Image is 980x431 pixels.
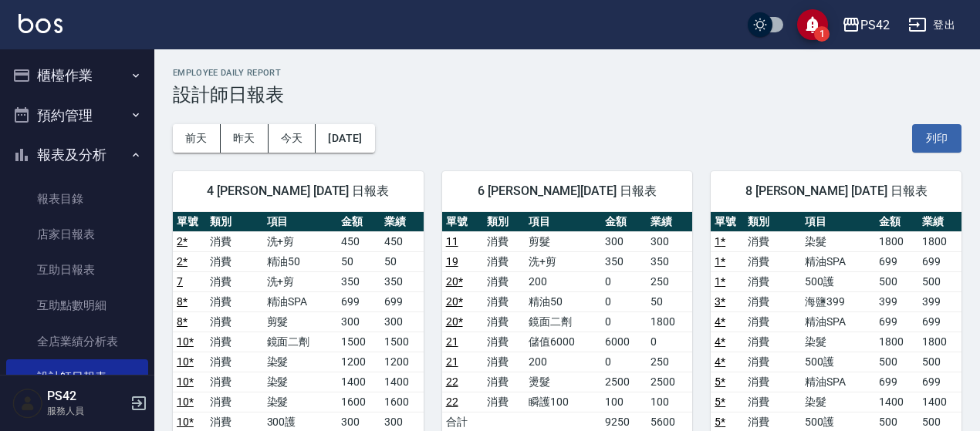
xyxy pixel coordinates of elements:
td: 消費 [483,352,525,372]
td: 消費 [483,392,525,412]
button: save [797,9,828,40]
td: 50 [337,251,380,271]
th: 金額 [875,212,918,232]
a: 22 [446,375,458,388]
button: 昨天 [221,124,269,153]
td: 染髮 [801,332,875,352]
td: 染髮 [263,372,337,392]
td: 2500 [647,372,692,392]
td: 消費 [206,311,263,332]
td: 消費 [206,251,263,271]
button: 櫃檯作業 [6,56,148,96]
th: 單號 [442,212,484,232]
td: 1800 [918,231,961,251]
td: 350 [337,271,380,291]
th: 業績 [647,212,692,232]
button: 報表及分析 [6,135,148,175]
td: 1400 [380,372,424,392]
td: 6000 [601,332,647,352]
td: 消費 [483,251,525,271]
td: 染髮 [801,231,875,251]
td: 消費 [206,372,263,392]
td: 200 [525,352,601,372]
img: Person [12,388,43,419]
td: 消費 [744,291,801,311]
td: 消費 [483,271,525,291]
a: 互助點數明細 [6,288,148,323]
td: 1800 [647,311,692,332]
h2: Employee Daily Report [173,68,961,78]
td: 699 [380,291,424,311]
td: 699 [875,372,918,392]
button: 預約管理 [6,96,148,136]
th: 金額 [337,212,380,232]
td: 精油50 [263,251,337,271]
td: 399 [875,291,918,311]
td: 消費 [744,271,801,291]
a: 21 [446,335,458,348]
td: 300 [601,231,647,251]
td: 300 [647,231,692,251]
td: 1800 [875,332,918,352]
td: 消費 [744,352,801,372]
td: 1400 [337,372,380,392]
td: 250 [647,271,692,291]
td: 精油SPA [801,251,875,271]
td: 350 [647,251,692,271]
td: 消費 [483,332,525,352]
td: 染髮 [263,352,337,372]
th: 項目 [525,212,601,232]
th: 項目 [263,212,337,232]
td: 消費 [744,231,801,251]
div: PS42 [860,15,890,35]
td: 消費 [206,352,263,372]
th: 項目 [801,212,875,232]
a: 11 [446,235,458,247]
td: 300 [337,311,380,332]
td: 精油SPA [801,372,875,392]
td: 染髮 [263,392,337,412]
a: 設計師日報表 [6,359,148,395]
td: 500 [918,271,961,291]
td: 海鹽399 [801,291,875,311]
td: 消費 [744,332,801,352]
td: 消費 [206,231,263,251]
td: 1200 [380,352,424,372]
th: 類別 [206,212,263,232]
h5: PS42 [47,389,126,404]
td: 1800 [875,231,918,251]
td: 染髮 [801,392,875,412]
td: 250 [647,352,692,372]
a: 店家日報表 [6,217,148,252]
button: 列印 [912,124,961,153]
td: 450 [380,231,424,251]
button: 今天 [269,124,316,153]
td: 450 [337,231,380,251]
th: 業績 [380,212,424,232]
td: 300 [380,311,424,332]
td: 精油50 [525,291,601,311]
td: 50 [380,251,424,271]
td: 0 [601,352,647,372]
td: 消費 [744,311,801,332]
td: 500護 [801,271,875,291]
td: 儲值6000 [525,332,601,352]
td: 100 [601,392,647,412]
td: 500 [875,352,918,372]
button: 前天 [173,124,221,153]
td: 399 [918,291,961,311]
a: 7 [177,275,183,288]
td: 0 [601,291,647,311]
a: 報表目錄 [6,181,148,217]
td: 洗+剪 [263,231,337,251]
span: 1 [814,26,830,42]
a: 全店業績分析表 [6,324,148,359]
td: 燙髮 [525,372,601,392]
td: 699 [918,311,961,332]
td: 500 [918,352,961,372]
span: 6 [PERSON_NAME][DATE] 日報表 [461,184,674,199]
td: 消費 [206,392,263,412]
td: 消費 [206,271,263,291]
a: 互助日報表 [6,252,148,288]
td: 1600 [380,392,424,412]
